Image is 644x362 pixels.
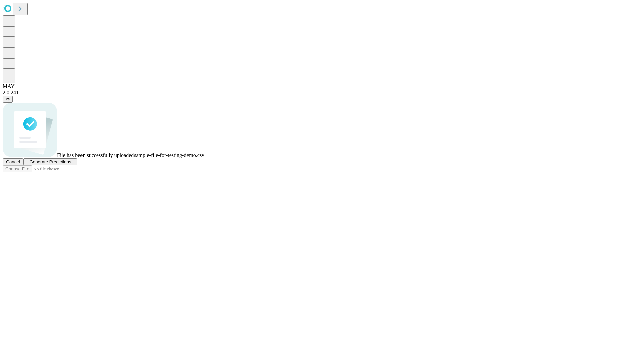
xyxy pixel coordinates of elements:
button: Generate Predictions [23,158,77,165]
button: @ [3,96,13,103]
span: File has been successfully uploaded [57,152,134,158]
span: @ [5,97,10,102]
span: Generate Predictions [29,159,71,164]
button: Cancel [3,158,23,165]
div: MAY [3,83,641,89]
div: 2.0.241 [3,89,641,96]
span: sample-file-for-testing-demo.csv [134,152,204,158]
span: Cancel [6,159,20,164]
